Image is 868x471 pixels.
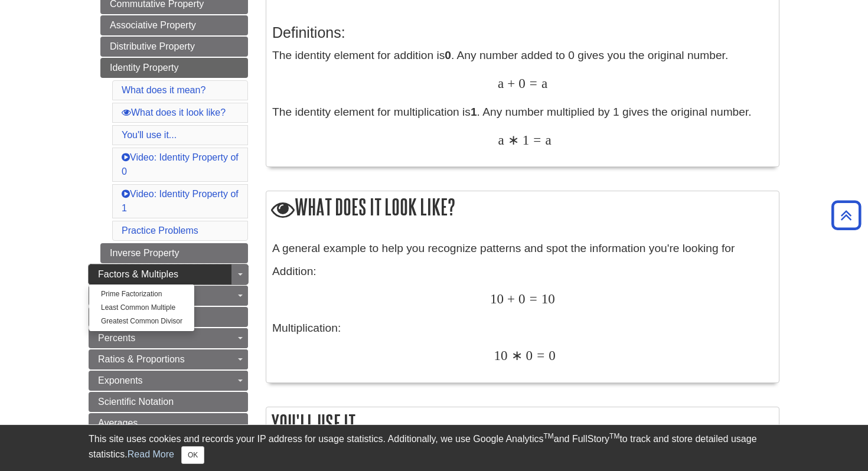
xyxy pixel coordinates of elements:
a: Associative Property [100,15,248,35]
span: + [504,76,515,91]
a: What does it look like? [122,107,226,117]
span: = [529,132,541,148]
a: What does it mean? [122,85,205,95]
a: Averages [89,413,248,433]
span: = [526,76,537,91]
a: Percents [89,328,248,348]
a: Practice Problems [122,225,198,235]
p: The identity element for addition is . Any number added to 0 gives you the original number. The i... [272,47,773,149]
button: Close [181,446,204,464]
h2: You'll use it... [266,407,779,439]
span: Exponents [98,375,143,385]
a: Identity Property [100,58,248,78]
a: Inverse Property [100,243,248,263]
span: ∗ [504,132,519,148]
span: Averages [98,418,138,428]
span: 10 [537,291,555,306]
div: This site uses cookies and records your IP address for usage statistics. Additionally, we use Goo... [89,432,779,464]
a: Back to Top [827,207,865,223]
sup: TM [543,432,553,440]
span: Factors & Multiples [98,269,178,279]
span: = [526,291,537,306]
span: ∗ [508,348,523,363]
a: Scientific Notation [89,392,248,412]
a: Least Common Multiple [89,301,194,315]
a: Exponents [89,371,248,391]
a: Distributive Property [100,37,248,57]
a: Prime Factorization [89,287,194,301]
span: 0 [523,348,533,363]
a: Factors & Multiples [89,264,248,284]
a: Video: Identity Property of 0 [122,152,239,176]
a: You'll use it... [122,130,177,140]
a: Video: Identity Property of 1 [122,189,239,213]
h3: Definitions: [272,24,773,41]
span: 10 [490,291,504,306]
h2: What does it look like? [266,191,779,225]
span: Ratios & Proportions [98,354,185,364]
p: A general example to help you recognize patterns and spot the information you're looking for [272,240,773,257]
a: Greatest Common Divisor [89,315,194,328]
div: Addition: Multiplication: [272,240,773,377]
span: + [504,291,515,306]
span: Percents [98,333,135,343]
span: a [498,76,504,91]
strong: 1 [471,106,477,118]
span: 1 [519,132,530,148]
sup: TM [609,432,619,440]
span: a [537,76,547,91]
span: 0 [515,76,526,91]
a: Ratios & Proportions [89,349,248,369]
span: a [541,132,551,148]
span: 0 [515,291,526,306]
span: = [533,348,544,363]
a: Read More [128,449,174,459]
strong: 0 [445,49,451,61]
span: Scientific Notation [98,397,174,407]
span: 10 [494,348,507,363]
span: a [498,132,504,148]
span: 0 [544,348,556,363]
